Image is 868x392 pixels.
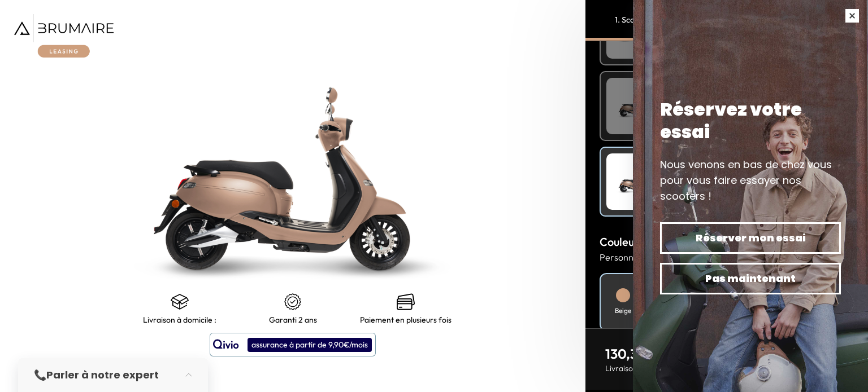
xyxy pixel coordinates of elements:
div: assurance à partir de 9,90€/mois [248,338,372,352]
img: logo qivio [213,338,239,351]
h4: Beige [615,306,631,316]
img: credit-cards.png [397,293,415,311]
img: Brumaire Leasing [14,14,114,58]
img: certificat-de-garantie.png [284,293,302,311]
p: Livraison à domicile : [143,315,216,324]
img: Scooter Leasing [606,153,663,210]
button: assurance à partir de 9,90€/mois [210,333,376,356]
p: Personnalisez la couleur de votre scooter : [600,250,854,264]
img: shipping.png [171,293,189,311]
p: Garanti 2 ans [269,315,317,324]
p: Livraison estimée : [605,363,697,374]
p: Paiement en plusieurs fois [360,315,452,324]
img: Scooter Leasing [606,78,663,134]
h3: Couleur [600,234,854,250]
p: 130,3 € / mois [605,345,697,363]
